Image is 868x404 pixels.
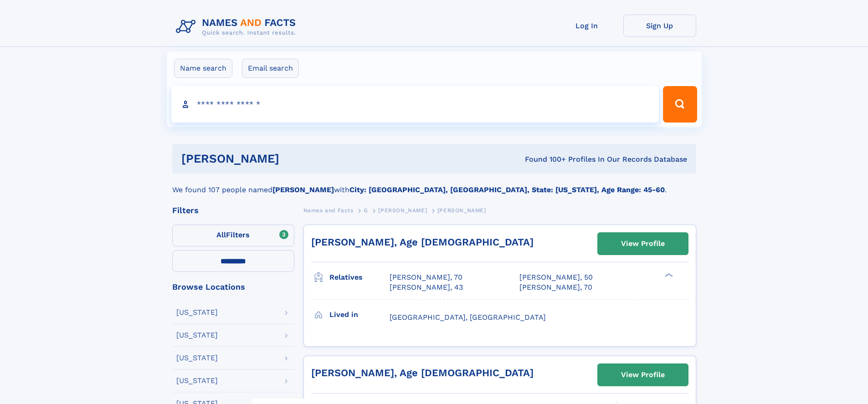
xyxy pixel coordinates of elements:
[176,332,218,339] div: [US_STATE]
[172,15,303,39] img: Logo Names and Facts
[172,174,696,195] div: We found 107 people named with .
[598,233,688,255] a: View Profile
[329,307,390,322] h3: Lived in
[176,309,218,316] div: [US_STATE]
[303,205,354,216] a: Names and Facts
[390,282,463,292] a: [PERSON_NAME], 43
[390,313,546,322] span: [GEOGRAPHIC_DATA], [GEOGRAPHIC_DATA]
[621,364,665,385] div: View Profile
[171,86,659,123] input: search input
[174,59,232,78] label: Name search
[311,236,534,248] a: [PERSON_NAME], Age [DEMOGRAPHIC_DATA]
[378,205,427,216] a: [PERSON_NAME]
[176,377,218,384] div: [US_STATE]
[216,230,226,239] span: All
[519,272,593,282] a: [PERSON_NAME], 50
[172,206,294,215] div: Filters
[242,59,299,78] label: Email search
[621,233,665,254] div: View Profile
[663,86,697,123] button: Search Button
[663,272,673,278] div: ❯
[402,154,687,164] div: Found 100+ Profiles In Our Records Database
[349,185,665,194] b: City: [GEOGRAPHIC_DATA], [GEOGRAPHIC_DATA], State: [US_STATE], Age Range: 45-60
[181,153,402,164] h1: [PERSON_NAME]
[272,185,334,194] b: [PERSON_NAME]
[364,207,368,214] span: G
[378,207,427,214] span: [PERSON_NAME]
[172,283,294,291] div: Browse Locations
[390,272,462,282] a: [PERSON_NAME], 70
[364,205,368,216] a: G
[172,225,294,246] label: Filters
[598,364,688,386] a: View Profile
[311,367,534,378] a: [PERSON_NAME], Age [DEMOGRAPHIC_DATA]
[519,282,592,292] a: [PERSON_NAME], 70
[176,354,218,362] div: [US_STATE]
[329,270,390,285] h3: Relatives
[437,207,486,214] span: [PERSON_NAME]
[550,15,623,37] a: Log In
[623,15,696,37] a: Sign Up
